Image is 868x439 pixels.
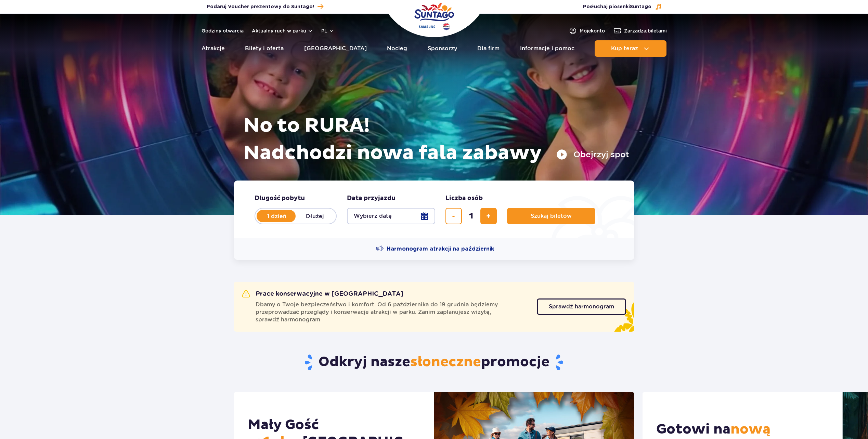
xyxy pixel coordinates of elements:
span: Suntago [630,4,651,9]
h1: No to RURA! Nadchodzi nowa fala zabawy [243,112,629,167]
a: Bilety i oferta [245,40,284,57]
button: Obejrzyj spot [556,149,629,160]
span: Moje konto [580,27,605,34]
a: [GEOGRAPHIC_DATA] [304,40,367,57]
a: Sponsorzy [428,40,457,57]
span: Harmonogram atrakcji na październik [387,245,494,253]
span: Szukaj biletów [531,213,572,219]
a: Sprawdź harmonogram [537,298,626,315]
span: Długość pobytu [255,194,305,202]
a: Zarządzajbiletami [613,27,667,35]
form: Planowanie wizyty w Park of Poland [234,181,634,238]
span: Podaruj Voucher prezentowy do Suntago! [207,3,314,10]
a: Informacje i pomoc [520,40,574,57]
span: słoneczne [410,354,481,371]
span: Zarządzaj biletami [624,27,667,34]
label: Dłużej [296,209,335,223]
h2: Prace konserwacyjne w [GEOGRAPHIC_DATA] [242,290,403,298]
button: dodaj bilet [480,208,497,224]
h2: Odkryj nasze promocje [234,354,634,371]
a: Godziny otwarcia [202,27,244,34]
span: Liczba osób [445,194,483,202]
a: Dla firm [477,40,500,57]
button: Wybierz datę [347,208,435,224]
button: Kup teraz [595,40,666,57]
a: Podaruj Voucher prezentowy do Suntago! [207,2,323,11]
button: Aktualny ruch w parku [252,28,313,34]
a: Nocleg [387,40,407,57]
input: liczba biletów [463,208,479,224]
span: Kup teraz [611,45,638,52]
label: 1 dzień [257,209,296,223]
button: usuń bilet [445,208,462,224]
button: Posłuchaj piosenkiSuntago [583,3,662,10]
button: Szukaj biletów [507,208,595,224]
a: Mojekonto [569,27,605,35]
span: Dbamy o Twoje bezpieczeństwo i komfort. Od 6 października do 19 grudnia będziemy przeprowadzać pr... [256,301,529,323]
a: Harmonogram atrakcji na październik [376,245,494,253]
a: Atrakcje [202,40,225,57]
span: Sprawdź harmonogram [549,304,614,309]
button: pl [321,27,334,34]
span: Posłuchaj piosenki [583,3,651,10]
span: Data przyjazdu [347,194,396,202]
